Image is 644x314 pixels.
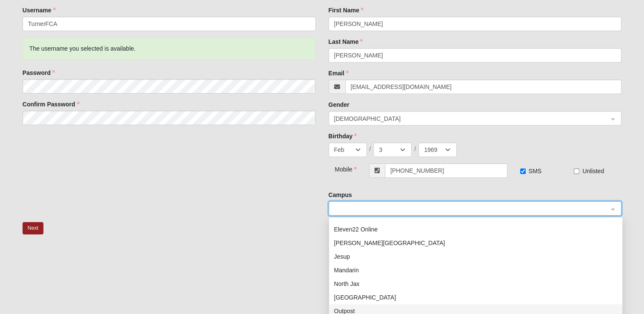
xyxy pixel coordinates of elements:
[329,236,622,250] div: Fleming Island
[329,277,622,291] div: North Jax
[23,100,80,108] label: Confirm Password
[23,69,55,77] label: Password
[334,252,617,261] div: Jesup
[329,163,353,174] div: Mobile
[334,293,617,302] div: [GEOGRAPHIC_DATA]
[329,6,364,14] label: First Name
[334,265,617,275] div: Mandarin
[23,37,316,60] div: The username you selected is available.
[334,225,617,234] div: Eleven22 Online
[329,132,357,140] label: Birthday
[414,145,416,153] span: /
[529,168,541,174] span: SMS
[329,69,349,77] label: Email
[23,6,56,14] label: Username
[23,222,43,234] button: Next
[329,37,363,46] label: Last Name
[574,168,579,174] input: Unlisted
[329,263,622,277] div: Mandarin
[329,291,622,304] div: Orange Park
[334,238,617,248] div: [PERSON_NAME][GEOGRAPHIC_DATA]
[329,100,349,109] label: Gender
[329,223,622,236] div: Eleven22 Online
[369,145,371,153] span: /
[334,279,617,288] div: North Jax
[520,168,526,174] input: SMS
[582,168,604,174] span: Unlisted
[329,191,352,199] label: Campus
[329,250,622,263] div: Jesup
[334,114,609,123] span: Male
